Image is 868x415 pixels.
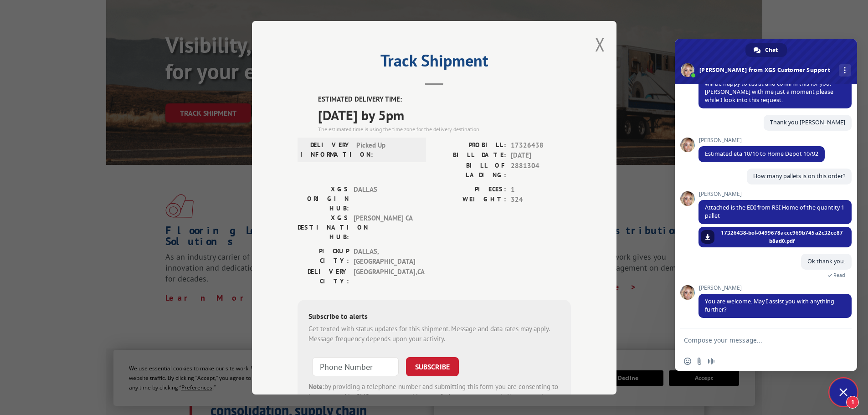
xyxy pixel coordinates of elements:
span: Thank you [PERSON_NAME] [770,118,845,126]
button: Close modal [595,32,605,56]
label: PICKUP CITY: [298,246,349,266]
label: XGS DESTINATION HUB: [298,213,349,241]
label: XGS ORIGIN HUB: [298,184,349,213]
span: [PERSON_NAME] [699,285,852,291]
span: [DATE] by 5pm [318,104,571,125]
label: BILL OF LADING: [434,160,506,179]
span: [GEOGRAPHIC_DATA] , CA [354,266,415,286]
textarea: Compose your message... [684,336,828,344]
div: The estimated time is using the time zone for the delivery destination. [318,125,571,133]
h2: Track Shipment [298,54,571,72]
span: DALLAS , [GEOGRAPHIC_DATA] [354,246,415,266]
div: by providing a telephone number and submitting this form you are consenting to be contacted by SM... [308,381,560,412]
label: WEIGHT: [434,195,506,205]
span: 17326438-bol-0499678accc969b745a2c32ce87b8ad0.pdf [719,229,845,245]
span: [PERSON_NAME] [699,191,852,197]
span: [PERSON_NAME] [699,137,825,143]
input: Phone Number [312,357,399,376]
span: 17326438 [511,140,571,150]
span: [PERSON_NAME] CA [354,213,415,241]
span: 324 [511,195,571,205]
label: PIECES: [434,184,506,195]
span: 2881304 [511,160,571,179]
span: Chat [765,43,778,57]
span: Attached is the EDI from RSI Home of the quantity 1 pallet [705,204,844,220]
div: Chat [745,43,787,57]
span: Picked Up [356,140,418,159]
div: Close chat [830,379,857,406]
span: 1 [846,396,859,409]
span: Send a file [696,358,703,365]
span: [DATE] [511,150,571,161]
div: Subscribe to alerts [308,310,560,323]
label: DELIVERY CITY: [298,266,349,286]
span: Audio message [708,358,715,365]
span: Read [833,272,845,278]
span: Estimated eta 10/10 to Home Depot 10/92 [705,150,818,158]
strong: Note: [308,382,324,390]
span: You are welcome. May I assist you with anything further? [705,297,834,313]
label: PROBILL: [434,140,506,150]
div: More channels [839,64,851,77]
span: 1 [511,184,571,195]
span: DALLAS [354,184,415,213]
span: Ok thank you. [807,257,845,265]
button: SUBSCRIBE [406,357,459,376]
span: Insert an emoji [684,358,691,365]
label: DELIVERY INFORMATION: [300,140,352,159]
label: BILL DATE: [434,150,506,161]
div: Get texted with status updates for this shipment. Message and data rates may apply. Message frequ... [308,323,560,344]
span: How many pallets is on this order? [753,172,845,180]
label: ESTIMATED DELIVERY TIME: [318,94,571,105]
